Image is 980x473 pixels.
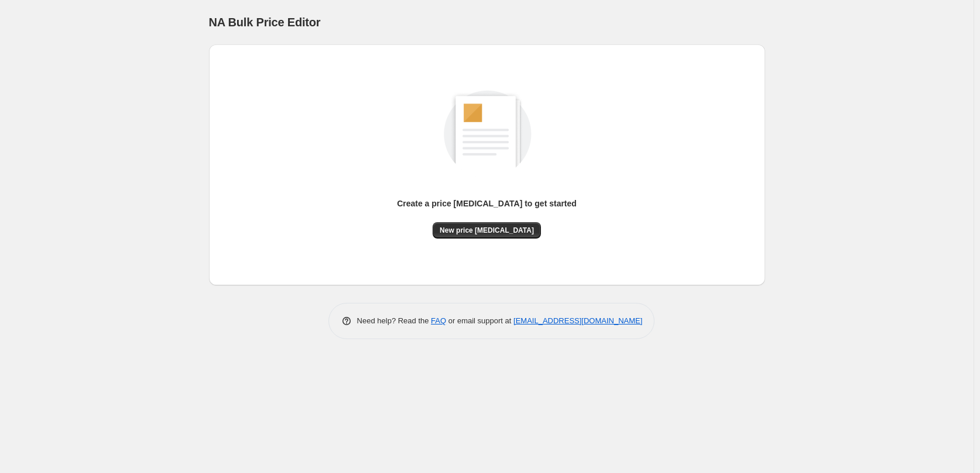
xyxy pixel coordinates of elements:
button: New price [MEDICAL_DATA] [433,222,541,239]
a: [EMAIL_ADDRESS][DOMAIN_NAME] [513,316,642,325]
span: New price [MEDICAL_DATA] [440,226,534,235]
a: FAQ [431,316,446,325]
span: or email support at [446,316,513,325]
span: Need help? Read the [357,316,431,325]
span: NA Bulk Price Editor [209,16,321,29]
p: Create a price [MEDICAL_DATA] to get started [397,198,577,209]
